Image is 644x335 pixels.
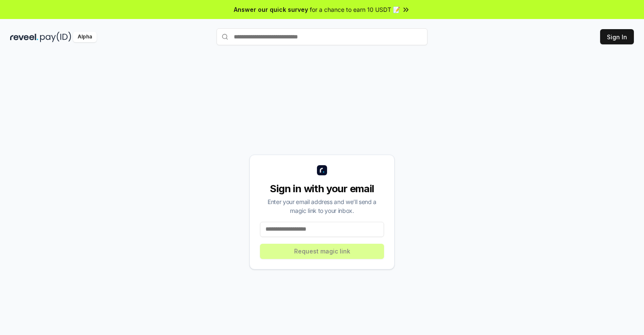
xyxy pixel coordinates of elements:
[10,32,38,42] img: reveel_dark
[260,197,384,215] div: Enter your email address and we’ll send a magic link to your inbox.
[310,5,400,14] span: for a chance to earn 10 USDT 📝
[234,5,308,14] span: Answer our quick survey
[317,165,327,175] img: logo_small
[73,32,97,42] div: Alpha
[260,182,384,196] div: Sign in with your email
[40,32,71,42] img: pay_id
[600,29,634,44] button: Sign In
